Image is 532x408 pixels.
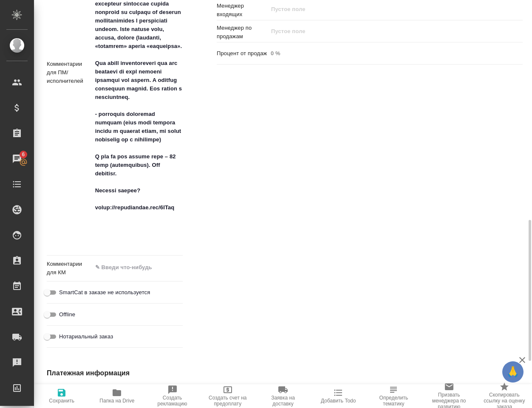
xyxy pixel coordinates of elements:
[59,310,75,319] span: Offline
[17,150,30,159] span: 6
[371,395,416,407] span: Определить тематику
[506,363,520,381] span: 🙏
[217,24,268,41] p: Менеджер по продажам
[217,2,268,19] p: Менеджер входящих
[47,60,92,85] p: Комментарии для ПМ/исполнителей
[268,47,523,59] input: Пустое поле
[49,398,74,404] span: Сохранить
[311,384,366,408] button: Добавить Todo
[260,395,306,407] span: Заявка на доставку
[502,361,524,383] button: 🙏
[270,26,503,37] input: Пустое поле
[2,148,32,169] a: 6
[144,384,200,408] button: Создать рекламацию
[47,368,353,378] h4: Платежная информация
[200,384,255,408] button: Создать счет на предоплату
[255,384,311,408] button: Заявка на доставку
[34,384,89,408] button: Сохранить
[422,384,477,408] button: Призвать менеджера по развитию
[99,398,134,404] span: Папка на Drive
[366,384,421,408] button: Определить тематику
[150,395,195,407] span: Создать рекламацию
[59,288,150,297] span: SmartCat в заказе не используется
[89,384,144,408] button: Папка на Drive
[270,4,503,14] input: Пустое поле
[205,395,250,407] span: Создать счет на предоплату
[321,398,356,404] span: Добавить Todo
[59,332,113,341] span: Нотариальный заказ
[217,49,268,58] p: Процент от продаж
[477,384,532,408] button: Скопировать ссылку на оценку заказа
[47,260,92,277] p: Комментарии для КМ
